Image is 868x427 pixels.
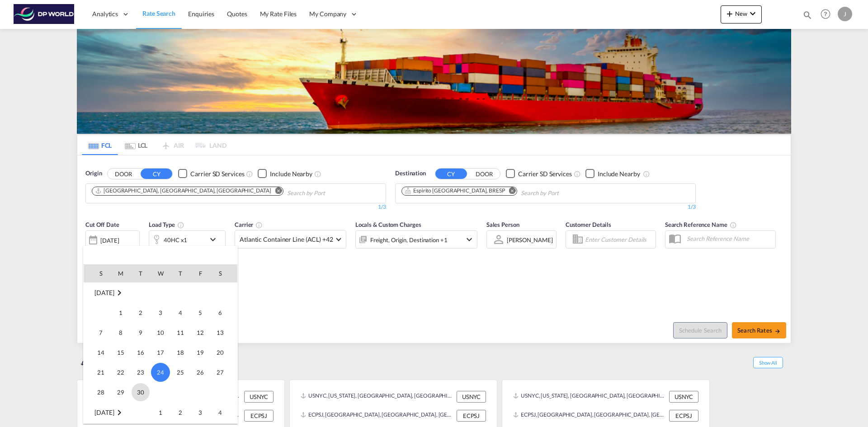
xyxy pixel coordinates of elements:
span: 5 [191,304,209,322]
td: Monday September 15 2025 [111,343,131,362]
span: 30 [132,383,150,401]
tr: Week undefined [84,282,237,303]
span: 25 [171,363,189,381]
td: Wednesday September 24 2025 [151,362,170,382]
span: 11 [171,324,189,342]
span: 2 [171,404,189,422]
tr: Week 3 [84,343,237,362]
span: 4 [211,404,229,422]
tr: Week 5 [84,382,237,403]
span: 9 [132,324,150,342]
span: 17 [151,343,170,361]
span: 7 [92,324,110,342]
td: Friday September 12 2025 [190,323,210,343]
td: Sunday September 21 2025 [84,362,111,382]
td: Wednesday October 1 2025 [151,402,170,422]
td: Tuesday September 2 2025 [131,303,151,323]
td: Tuesday September 23 2025 [131,362,151,382]
span: 26 [191,363,209,381]
span: [DATE] [94,408,114,416]
td: September 2025 [84,282,237,303]
span: 12 [191,324,209,342]
th: F [190,264,210,282]
span: 28 [92,383,110,401]
span: 22 [112,363,130,381]
span: 19 [191,343,209,361]
td: October 2025 [84,402,151,422]
td: Monday September 8 2025 [111,323,131,343]
span: 20 [211,343,229,361]
td: Sunday September 7 2025 [84,323,111,343]
tr: Week 1 [84,402,237,422]
td: Saturday September 27 2025 [210,362,237,382]
td: Thursday September 25 2025 [170,362,190,382]
td: Sunday September 28 2025 [84,382,111,403]
span: 14 [92,343,110,361]
td: Monday September 1 2025 [111,303,131,323]
td: Tuesday September 16 2025 [131,343,151,362]
span: 1 [112,304,130,322]
th: T [170,264,190,282]
span: 3 [151,304,170,322]
tr: Week 4 [84,362,237,382]
md-calendar: Calendar [84,264,237,423]
span: 2 [132,304,150,322]
tr: Week 1 [84,303,237,323]
td: Sunday September 14 2025 [84,343,111,362]
span: 27 [211,363,229,381]
tr: Week 2 [84,323,237,343]
td: Thursday September 4 2025 [170,303,190,323]
span: 8 [112,324,130,342]
td: Thursday October 2 2025 [170,402,190,422]
td: Wednesday September 17 2025 [151,343,170,362]
span: 4 [171,304,189,322]
td: Saturday October 4 2025 [210,402,237,422]
span: 21 [92,363,110,381]
th: S [84,264,111,282]
td: Monday September 29 2025 [111,382,131,403]
span: 1 [151,404,170,422]
th: W [151,264,170,282]
td: Thursday September 18 2025 [170,343,190,362]
th: S [210,264,237,282]
span: 15 [112,343,130,361]
td: Saturday September 20 2025 [210,343,237,362]
td: Tuesday September 30 2025 [131,382,151,403]
span: 16 [132,343,150,361]
td: Thursday September 11 2025 [170,323,190,343]
th: M [111,264,131,282]
span: 29 [112,383,130,401]
th: T [131,264,151,282]
td: Friday September 19 2025 [190,343,210,362]
td: Monday September 22 2025 [111,362,131,382]
span: 24 [151,363,170,382]
td: Friday September 26 2025 [190,362,210,382]
span: 13 [211,324,229,342]
span: 18 [171,343,189,361]
span: 10 [151,324,170,342]
td: Saturday September 13 2025 [210,323,237,343]
span: 23 [132,363,150,381]
span: 3 [191,404,209,422]
span: [DATE] [94,289,114,296]
td: Friday September 5 2025 [190,303,210,323]
span: 6 [211,304,229,322]
td: Friday October 3 2025 [190,402,210,422]
td: Saturday September 6 2025 [210,303,237,323]
td: Wednesday September 3 2025 [151,303,170,323]
td: Wednesday September 10 2025 [151,323,170,343]
td: Tuesday September 9 2025 [131,323,151,343]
